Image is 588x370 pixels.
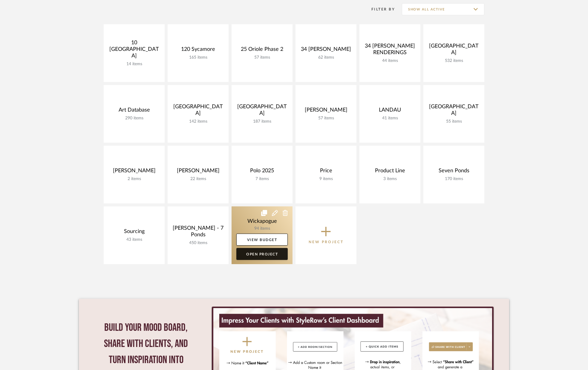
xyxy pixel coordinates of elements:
div: Product Line [364,168,416,176]
div: 7 items [236,176,288,182]
div: LANDAU [364,107,416,116]
div: 532 items [428,58,480,63]
div: [GEOGRAPHIC_DATA] [236,103,288,119]
div: Seven Ponds [428,168,480,176]
div: 34 [PERSON_NAME] RENDERINGS [364,43,416,58]
div: 34 [PERSON_NAME] [300,46,352,55]
div: 2 items [108,176,160,182]
div: [GEOGRAPHIC_DATA] [428,103,480,119]
div: 57 items [236,55,288,60]
div: [PERSON_NAME] [172,168,224,176]
div: 290 items [108,116,160,121]
p: New Project [309,239,344,245]
div: Art Database [108,107,160,116]
div: Sourcing [108,228,160,237]
div: 3 items [364,176,416,182]
div: 57 items [300,116,352,121]
div: [PERSON_NAME] - 7 Ponds [172,225,224,240]
a: Open Project [236,248,288,260]
div: 187 items [236,119,288,124]
div: 10 [GEOGRAPHIC_DATA] [108,39,160,62]
div: 22 items [172,176,224,182]
div: [GEOGRAPHIC_DATA] [172,103,224,119]
div: Filter By [364,6,395,12]
div: 44 items [364,58,416,63]
div: [GEOGRAPHIC_DATA] [428,43,480,58]
div: [PERSON_NAME] [300,107,352,116]
div: 14 items [108,62,160,67]
div: [PERSON_NAME] [108,168,160,176]
div: 170 items [428,176,480,182]
a: View Budget [236,234,288,246]
div: 9 items [300,176,352,182]
div: 165 items [172,55,224,60]
button: New Project [295,206,356,264]
div: 120 Sycamore [172,46,224,55]
div: 25 Oriole Phase 2 [236,46,288,55]
div: 142 items [172,119,224,124]
div: 62 items [300,55,352,60]
div: 41 items [364,116,416,121]
div: 43 items [108,237,160,242]
div: Polo 2025 [236,168,288,176]
div: Price [300,168,352,176]
div: 450 items [172,240,224,246]
div: 55 items [428,119,480,124]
